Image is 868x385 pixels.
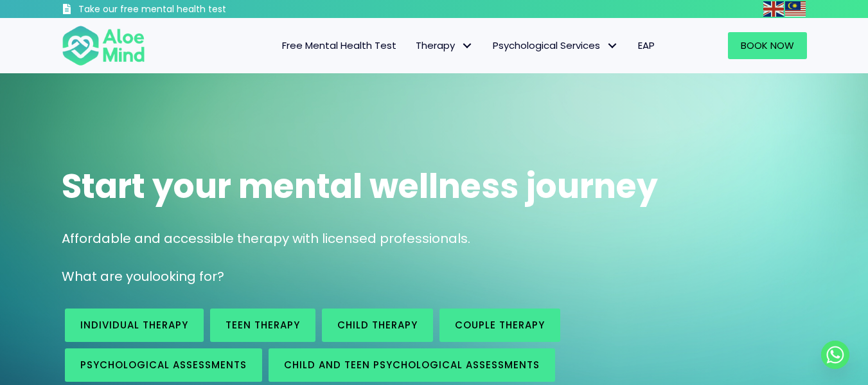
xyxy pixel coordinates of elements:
span: Child and Teen Psychological assessments [284,358,540,372]
a: Psychological ServicesPsychological Services: submenu [483,32,628,59]
img: Aloe mind Logo [62,24,145,67]
a: Teen Therapy [210,309,315,342]
span: What are you [62,267,149,285]
img: en [763,1,784,17]
a: Child and Teen Psychological assessments [269,348,555,382]
a: EAP [628,32,664,59]
span: Child Therapy [337,318,418,332]
a: Psychological assessments [65,348,262,382]
a: Child Therapy [322,309,433,342]
a: Take our free mental health test [62,3,295,18]
span: Start your mental wellness journey [62,163,658,210]
span: Therapy [416,39,474,52]
span: Therapy: submenu [458,37,477,55]
nav: Menu [162,32,664,59]
span: Psychological Services: submenu [603,37,622,55]
h3: Take our free mental health test [78,3,295,16]
a: Malay [785,1,807,16]
span: Book Now [741,39,794,52]
span: Psychological Services [493,39,619,52]
span: EAP [638,39,655,52]
a: Couple therapy [439,309,560,342]
a: Whatsapp [821,341,849,369]
span: Psychological assessments [80,358,247,372]
span: Teen Therapy [226,318,300,332]
a: English [763,1,785,16]
span: Free Mental Health Test [282,39,396,52]
span: looking for? [149,267,224,285]
a: TherapyTherapy: submenu [406,32,483,59]
a: Free Mental Health Test [272,32,406,59]
a: Individual therapy [65,309,204,342]
img: ms [785,1,806,17]
p: Affordable and accessible therapy with licensed professionals. [62,229,807,248]
span: Couple therapy [455,318,545,332]
a: Book Now [728,32,807,59]
span: Individual therapy [80,318,188,332]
